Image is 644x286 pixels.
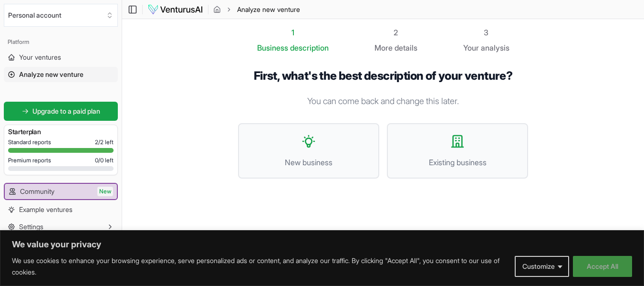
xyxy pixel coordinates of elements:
a: Your ventures [4,50,118,65]
span: Your [463,42,479,53]
nav: breadcrumb [213,5,300,14]
span: Existing business [397,157,518,168]
span: 2 / 2 left [95,138,114,146]
img: logo [147,4,203,15]
p: You can come back and change this later. [238,95,528,108]
div: 1 [257,27,329,38]
span: Analyze new venture [237,5,300,14]
a: Example ventures [4,202,118,217]
span: Premium reports [8,157,51,164]
span: Standard reports [8,138,51,146]
button: Accept All [573,256,632,277]
span: Business [257,42,288,53]
p: We use cookies to enhance your browsing experience, serve personalized ads or content, and analyz... [12,255,508,278]
span: description [290,43,329,53]
span: Upgrade to a paid plan [32,106,100,116]
span: New [97,187,113,196]
button: Select an organization [4,4,118,27]
span: New business [249,157,369,168]
span: Settings [19,222,43,232]
button: New business [238,123,379,179]
h3: Starter plan [8,127,114,137]
span: More [374,42,393,53]
span: Community [20,187,54,196]
a: Upgrade to a paid plan [4,102,118,121]
span: Analyze new venture [19,70,83,79]
span: 0 / 0 left [95,157,114,164]
div: 2 [374,27,417,38]
h1: First, what's the best description of your venture? [238,69,528,83]
button: Customize [515,256,569,277]
span: Your ventures [19,53,61,62]
div: 3 [463,27,509,38]
button: Existing business [387,123,528,179]
span: Example ventures [19,205,73,214]
span: details [395,43,417,53]
a: CommunityNew [5,184,117,199]
button: Settings [4,219,118,234]
p: We value your privacy [12,239,632,250]
span: analysis [481,43,509,53]
a: Analyze new venture [4,67,118,82]
div: Platform [4,34,118,50]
